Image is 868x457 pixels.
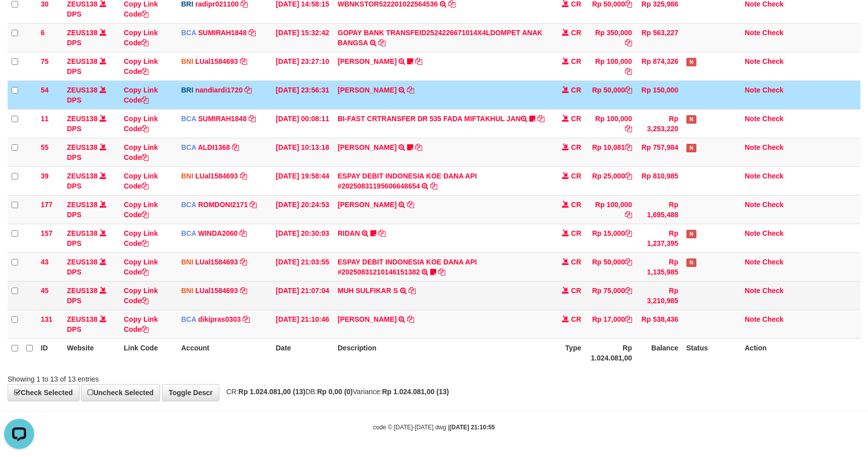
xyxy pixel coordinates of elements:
a: Copy LUal1584693 to clipboard [240,258,247,266]
a: Copy SUMIRAH1848 to clipboard [249,29,256,37]
a: Copy Rp 25,000 to clipboard [625,172,632,180]
a: Check [762,86,783,94]
td: Rp 757,984 [636,138,682,166]
td: DPS [63,166,120,195]
td: DPS [63,310,120,338]
a: Copy Rp 50,000 to clipboard [625,86,632,94]
a: Copy Link Code [124,172,158,190]
a: Note [745,143,760,151]
a: ROMDONI2171 [198,201,248,209]
a: MUH SULFIKAR S [338,287,398,295]
span: BNI [181,172,193,180]
a: Copy Rp 50,000 to clipboard [625,258,632,266]
span: CR [571,115,581,123]
span: CR [571,201,581,209]
a: Copy Link Code [124,115,158,133]
a: Copy Rp 100,000 to clipboard [625,211,632,219]
td: DPS [63,252,120,281]
td: Rp 350,000 [585,23,636,52]
a: WINDA2060 [198,229,238,237]
a: ZEUS138 [67,115,98,123]
a: Note [745,229,760,237]
span: CR [571,287,581,295]
td: Rp 874,326 [636,52,682,80]
span: 11 [41,115,49,123]
span: CR: DB: Variance: [221,388,449,396]
td: Rp 563,227 [636,23,682,52]
a: Note [745,29,760,37]
a: LUal1584693 [195,258,238,266]
a: Note [745,201,760,209]
span: CR [571,57,581,65]
a: ZEUS138 [67,29,98,37]
td: Rp 3,210,985 [636,281,682,310]
a: dikipras0303 [198,315,241,323]
a: SUMIRAH1848 [198,29,247,37]
a: Copy ALDI1368 to clipboard [232,143,239,151]
td: Rp 100,000 [585,52,636,80]
a: Copy BI-FAST CRTRANSFER DR 535 FADA MIFTAKHUL JAN to clipboard [537,115,544,123]
a: ESPAY DEBIT INDONESIA KOE DANA API #20250831195606648654 [338,172,477,190]
a: Check [762,229,783,237]
a: Note [745,287,760,295]
div: Showing 1 to 13 of 13 entries [8,370,354,384]
td: Rp 17,000 [585,310,636,338]
a: Copy Link Code [124,57,158,75]
span: CR [571,315,581,323]
td: Rp 75,000 [585,281,636,310]
a: LUal1584693 [195,287,238,295]
td: Rp 100,000 [585,195,636,224]
td: Rp 25,000 [585,166,636,195]
td: [DATE] 23:27:10 [272,52,334,80]
span: CR [571,86,581,94]
td: [DATE] 00:08:11 [272,109,334,138]
td: Rp 1,135,985 [636,252,682,281]
a: Check [762,201,783,209]
span: 55 [41,143,49,151]
a: ZEUS138 [67,86,98,94]
a: Copy Link Code [124,315,158,333]
td: [DATE] 20:24:53 [272,195,334,224]
td: [DATE] 19:58:44 [272,166,334,195]
small: code © [DATE]-[DATE] dwg | [373,424,495,431]
td: Rp 50,000 [585,80,636,109]
td: DPS [63,281,120,310]
a: Copy Rp 17,000 to clipboard [625,315,632,323]
td: Rp 100,000 [585,109,636,138]
a: Copy ESPAY DEBIT INDONESIA KOE DANA API #20250831195606648654 to clipboard [430,182,437,190]
td: DPS [63,80,120,109]
span: 131 [41,315,52,323]
a: Copy WINDA2060 to clipboard [240,229,247,237]
td: [DATE] 21:10:46 [272,310,334,338]
td: DPS [63,224,120,252]
span: 43 [41,258,49,266]
span: Has Note [686,230,696,238]
a: ZEUS138 [67,287,98,295]
a: Uncheck Selected [81,384,160,401]
th: Account [177,338,272,367]
td: Rp 538,436 [636,310,682,338]
td: Rp 10,081 [585,138,636,166]
a: Copy GOPAY BANK TRANSFEID2524226671014X4LDOMPET ANAK BANGSA to clipboard [378,39,385,47]
a: ZEUS138 [67,172,98,180]
a: Copy FERLANDA EFRILIDIT to clipboard [415,143,422,151]
a: Check [762,57,783,65]
a: Copy Rp 15,000 to clipboard [625,229,632,237]
td: [DATE] 21:03:55 [272,252,334,281]
a: Copy Link Code [124,258,158,276]
th: Description [334,338,550,367]
a: Note [745,258,760,266]
a: SUMIRAH1848 [198,115,247,123]
th: Type [550,338,585,367]
span: BCA [181,29,196,37]
td: Rp 3,253,220 [636,109,682,138]
td: Rp 150,000 [636,80,682,109]
span: BNI [181,287,193,295]
a: LUal1584693 [195,57,238,65]
span: CR [571,258,581,266]
strong: Rp 0,00 (0) [317,388,353,396]
span: CR [571,29,581,37]
a: Copy LUal1584693 to clipboard [240,57,247,65]
th: Rp 1.024.081,00 [585,338,636,367]
span: 45 [41,287,49,295]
